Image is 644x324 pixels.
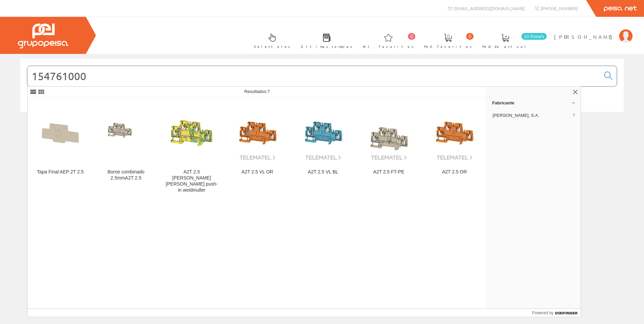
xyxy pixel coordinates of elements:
div: Tapa Final AEP 2T 2.5 [33,169,88,175]
a: Tapa Final AEP 2T 2.5 Tapa Final AEP 2T 2.5 [28,98,93,201]
div: © Grupo Peisa [20,120,624,126]
img: A2T 2.5 VL BL [296,106,350,161]
div: A2T 2.5 VL OR [230,169,285,175]
span: Art. favoritos [363,43,414,50]
a: A2T 2.5 VL BL A2T 2.5 VL BL [290,98,356,201]
a: A2T 2.5 PE borna doble tierra push-in weidmuller A2T 2.5 [PERSON_NAME] [PERSON_NAME] push-in weid... [159,98,224,201]
div: Borne combinado 2.5mmA2T 2.5 [99,169,153,181]
div: A2T 2.5 OR [427,169,482,175]
img: A2T 2.5 VL OR [230,106,285,161]
span: Últimas compras [301,43,352,50]
span: 7 [573,112,575,119]
div: A2T 2.5 FT-PE [361,169,416,175]
img: A2T 2.5 OR [427,106,482,161]
span: 0 [466,33,474,40]
span: [PHONE_NUMBER] [541,5,578,11]
img: A2T 2.5 PE borna doble tierra push-in weidmuller [164,106,219,161]
a: A2T 2.5 FT-PE A2T 2.5 FT-PE [356,98,421,201]
span: Powered by [532,310,553,316]
span: 10 línea/s [521,33,547,40]
a: A2T 2.5 OR A2T 2.5 OR [422,98,487,201]
span: Selectores [254,43,290,50]
a: Fabricante [487,97,581,108]
span: Ped. favoritos [424,43,472,50]
img: Tapa Final AEP 2T 2.5 [33,106,88,161]
span: 0 [408,33,415,40]
input: Buscar... [27,66,600,86]
span: Pedido actual [482,43,528,50]
div: A2T 2.5 [PERSON_NAME] [PERSON_NAME] push-in weidmuller [164,169,219,193]
img: Grupo Peisa [18,24,68,48]
a: Borne combinado 2.5mmA2T 2.5 Borne combinado 2.5mmA2T 2.5 [93,98,159,201]
span: 7 [267,89,270,94]
a: Últimas compras [294,28,356,53]
img: Borne combinado 2.5mmA2T 2.5 [99,116,153,151]
div: A2T 2.5 VL BL [296,169,350,175]
a: Powered by [532,309,581,317]
a: Selectores [247,28,294,53]
span: [PERSON_NAME] [554,33,616,40]
a: A2T 2.5 VL OR A2T 2.5 VL OR [225,98,290,201]
span: [EMAIL_ADDRESS][DOMAIN_NAME] [454,5,524,11]
span: [PERSON_NAME], S.A. [492,112,570,119]
a: 10 línea/s Pedido actual [476,28,548,53]
a: [PERSON_NAME] [554,28,633,34]
span: Resultados: [244,89,270,94]
img: A2T 2.5 FT-PE [361,106,416,161]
